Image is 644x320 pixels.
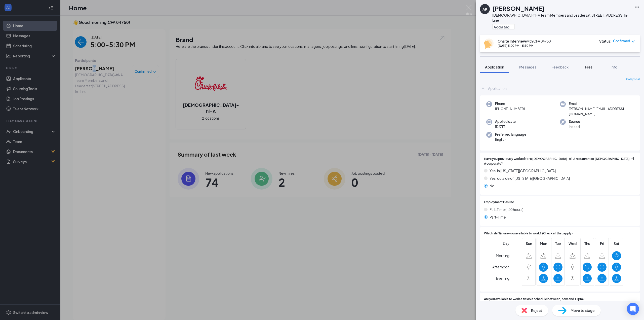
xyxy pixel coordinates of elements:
span: Afternoon [492,262,509,271]
span: Mon [539,241,548,246]
span: Evening [496,274,509,283]
span: No [490,183,494,189]
span: Messages [519,65,536,69]
span: Preferred language [495,132,526,137]
b: Onsite Interview [498,39,526,43]
div: Status : [599,39,612,44]
span: Wed [568,241,577,246]
span: [DATE] [495,124,516,129]
span: Email [569,101,634,106]
div: [DEMOGRAPHIC_DATA]-fil-A Team Members and Leaders at [STREET_ADDRESS] In-Line [492,13,631,23]
span: Have you previously worked for a [DEMOGRAPHIC_DATA]-fil-A restaurant or [DEMOGRAPHIC_DATA]-fil-A ... [484,157,636,166]
span: Collapse all [626,77,640,81]
div: Application [488,86,507,91]
div: [DATE] 5:00 PM - 5:30 PM [498,44,551,48]
span: Phone [495,101,525,106]
svg: ChevronUp [480,85,486,91]
span: Info [611,65,617,69]
span: Application [485,65,504,69]
span: Full-Time (~40 hours) [490,207,523,212]
span: Are you available to work a flexible schedule between, 6am and 11pm? [484,297,585,302]
button: PlusAdd a tag [492,24,515,29]
span: Which shift(s) are you available to work? (Check all that apply) [484,231,573,236]
span: Applied date [495,119,516,124]
svg: Plus [510,25,513,28]
span: Confirmed [613,39,630,44]
span: Files [585,65,592,69]
span: [PERSON_NAME][EMAIL_ADDRESS][DOMAIN_NAME] [569,106,634,117]
svg: Ellipses [634,4,640,10]
span: Reject [531,308,542,313]
span: Part-Time [490,214,506,220]
div: AK [482,7,487,12]
span: Employment Desired [484,200,514,205]
span: Tue [553,241,562,246]
h1: [PERSON_NAME] [492,4,544,13]
span: [PHONE_NUMBER] [495,106,525,111]
span: Sun [524,241,533,246]
span: Morning [496,251,509,260]
div: Open Intercom Messenger [627,303,639,315]
span: Yes, in [US_STATE][GEOGRAPHIC_DATA] [490,168,556,173]
span: Move to stage [571,308,595,313]
span: Fri [597,241,607,246]
span: Day [503,240,509,246]
span: Sat [612,241,621,246]
span: Yes, outside of [US_STATE][GEOGRAPHIC_DATA] [490,175,570,181]
span: down [631,40,635,43]
span: Source [569,119,580,124]
span: Feedback [551,65,569,69]
div: with CFA 04750 [498,39,551,44]
span: Thu [583,241,592,246]
span: Indeed [569,124,580,129]
span: English [495,137,526,142]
